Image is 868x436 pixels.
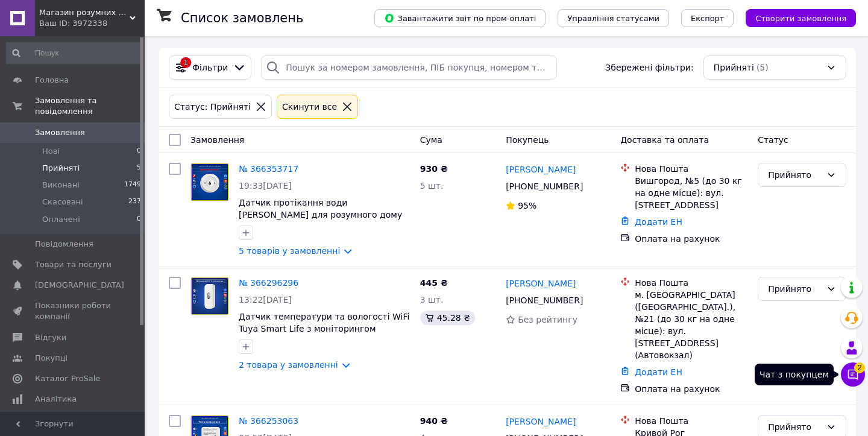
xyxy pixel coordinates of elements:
[190,277,229,315] a: Фото товару
[420,164,448,174] span: 930 ₴
[172,100,253,113] div: Статус: Прийняті
[35,127,85,138] span: Замовлення
[239,198,404,244] a: Датчик протікання води [PERSON_NAME] для розумного дому Smart Life – сповіщення на смартфон про в...
[714,62,754,74] span: Прийняті
[239,312,409,358] a: Датчик температури та вологості WiFi Tuya Smart Life з моніторингом клімату та підтримкою Alexa G...
[605,62,693,74] span: Збережені фільтри:
[239,246,340,256] a: 5 товарів у замовленні
[420,278,448,288] span: 445 ₴
[506,163,576,175] a: [PERSON_NAME]
[239,416,298,426] a: № 366253063
[190,135,244,145] span: Замовлення
[35,95,145,117] span: Замовлення та повідомлення
[128,197,141,207] span: 237
[42,163,80,174] span: Прийняті
[691,14,725,23] span: Експорт
[137,146,141,157] span: 0
[420,135,442,145] span: Cума
[124,180,141,191] span: 1749
[518,201,536,210] span: 95%
[506,277,576,289] a: [PERSON_NAME]
[280,100,339,113] div: Cкинути все
[756,63,769,72] span: (5)
[635,383,748,395] div: Оплата на рахунок
[39,7,130,18] span: Магазин розумних девайсів Tuya Smart Life UA
[420,181,444,191] span: 5 шт.
[635,175,748,211] div: Вишгород, №5 (до 30 кг на одне місце): вул. [STREET_ADDRESS]
[620,135,709,145] span: Доставка та оплата
[190,163,229,201] a: Фото товару
[506,135,549,145] span: Покупець
[503,292,585,309] div: [PHONE_NUMBER]
[635,367,682,377] a: Додати ЕН
[635,233,748,245] div: Оплата на рахунок
[35,373,100,384] span: Каталог ProSale
[635,163,748,175] div: Нова Пошта
[239,295,292,305] span: 13:22[DATE]
[506,415,576,428] a: [PERSON_NAME]
[191,277,228,315] img: Фото товару
[558,9,669,27] button: Управління статусами
[635,415,748,427] div: Нова Пошта
[239,360,338,370] a: 2 товара у замовленні
[35,353,68,364] span: Покупці
[635,277,748,289] div: Нова Пошта
[239,278,298,288] a: № 366296296
[35,75,69,86] span: Головна
[420,311,475,325] div: 45.28 ₴
[137,163,141,174] span: 5
[42,214,80,225] span: Оплачені
[137,214,141,225] span: 0
[384,13,536,24] span: Завантажити звіт по пром-оплаті
[567,14,659,23] span: Управління статусами
[768,168,822,182] div: Прийнято
[854,360,865,371] span: 2
[181,11,303,25] h1: Список замовлень
[191,163,228,201] img: Фото товару
[192,62,228,74] span: Фільтри
[6,42,142,64] input: Пошук
[758,135,788,145] span: Статус
[420,295,444,305] span: 3 шт.
[35,300,112,322] span: Показники роботи компанії
[35,394,77,405] span: Аналітика
[503,178,585,195] div: [PHONE_NUMBER]
[239,181,292,191] span: 19:33[DATE]
[261,55,557,80] input: Пошук за номером замовлення, ПІБ покупця, номером телефону, Email, номером накладної
[420,416,448,426] span: 940 ₴
[39,18,145,29] div: Ваш ID: 3972338
[681,9,734,27] button: Експорт
[635,217,682,227] a: Додати ЕН
[35,259,112,270] span: Товари та послуги
[35,280,124,291] span: [DEMOGRAPHIC_DATA]
[42,146,60,157] span: Нові
[746,9,856,27] button: Створити замовлення
[239,164,298,174] a: № 366353717
[768,420,822,434] div: Прийнято
[755,14,846,23] span: Створити замовлення
[518,315,577,324] span: Без рейтингу
[35,239,93,250] span: Повідомлення
[768,282,822,295] div: Прийнято
[374,9,546,27] button: Завантажити звіт по пром-оплаті
[635,289,748,361] div: м. [GEOGRAPHIC_DATA] ([GEOGRAPHIC_DATA].), №21 (до 30 кг на одне місце): вул. [STREET_ADDRESS] (А...
[755,364,834,385] div: Чат з покупцем
[42,180,80,191] span: Виконані
[841,362,865,387] button: Чат з покупцем2
[734,13,856,22] a: Створити замовлення
[42,197,83,207] span: Скасовані
[35,332,66,343] span: Відгуки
